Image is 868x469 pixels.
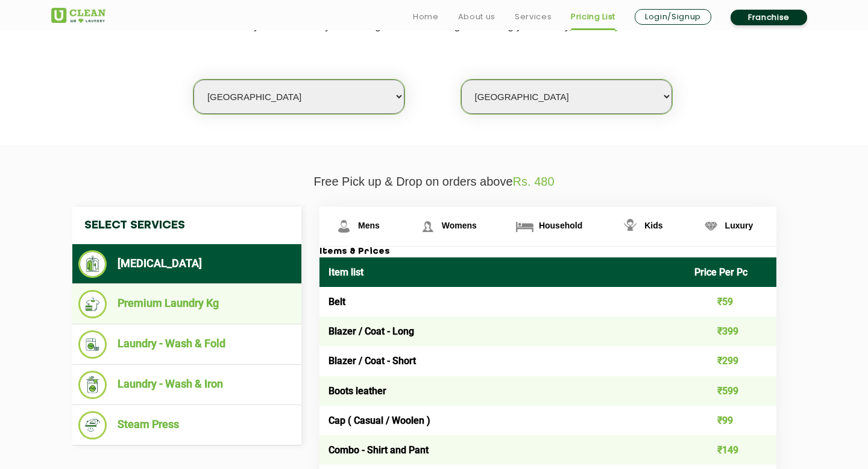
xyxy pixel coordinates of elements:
li: Steam Press [78,411,295,439]
td: Blazer / Coat - Short [319,346,685,376]
a: Pricing List [571,10,615,24]
td: ₹149 [685,435,777,465]
li: Laundry - Wash & Iron [78,371,295,399]
td: Combo - Shirt and Pant [319,435,685,465]
li: Laundry - Wash & Fold [78,330,295,359]
span: Kids [644,221,662,230]
h4: Select Services [72,207,301,244]
p: Free Pick up & Drop on orders above [51,175,817,189]
img: Kids [620,216,641,237]
img: Dry Cleaning [78,250,107,278]
a: About us [458,10,495,24]
img: Mens [333,216,354,237]
td: Blazer / Coat - Long [319,316,685,346]
a: Franchise [731,10,807,25]
img: Luxury [700,216,722,237]
a: Login/Signup [635,9,711,25]
img: Laundry - Wash & Fold [78,330,107,359]
td: Belt [319,287,685,316]
td: ₹399 [685,316,777,346]
span: Household [539,221,582,230]
td: ₹99 [685,406,777,435]
img: Premium Laundry Kg [78,290,107,318]
img: Household [514,216,535,237]
a: Services [515,10,552,24]
span: Rs. 480 [513,175,555,188]
th: Price Per Pc [685,257,777,287]
td: ₹299 [685,346,777,376]
td: ₹599 [685,376,777,406]
span: Womens [442,221,477,230]
img: UClean Laundry and Dry Cleaning [51,8,105,23]
th: Item list [319,257,685,287]
img: Womens [417,216,438,237]
span: Mens [358,221,380,230]
img: Laundry - Wash & Iron [78,371,107,399]
img: Steam Press [78,411,107,439]
li: Premium Laundry Kg [78,290,295,318]
a: Home [413,10,439,24]
h3: Items & Prices [319,247,776,257]
li: [MEDICAL_DATA] [78,250,295,278]
span: Luxury [725,221,753,230]
td: Cap ( Casual / Woolen ) [319,406,685,435]
td: ₹59 [685,287,777,316]
td: Boots leather [319,376,685,406]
